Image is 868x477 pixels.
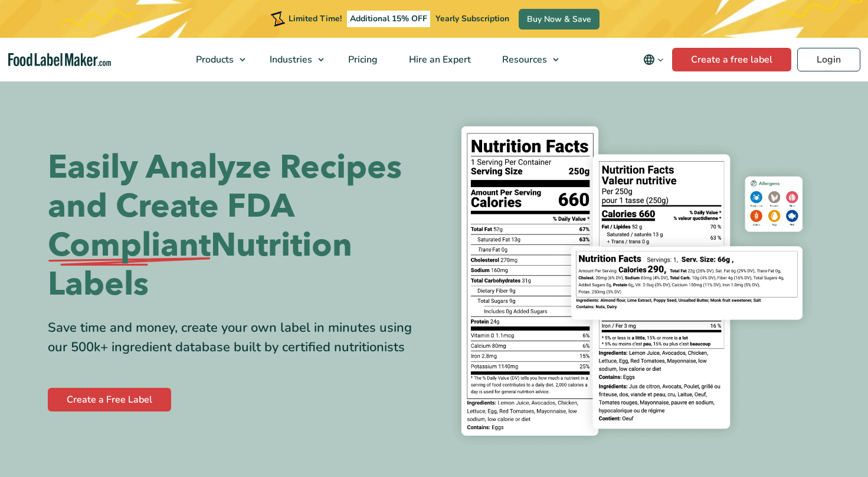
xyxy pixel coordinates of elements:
[192,53,235,66] span: Products
[48,388,171,411] a: Create a Free Label
[48,226,211,265] span: Compliant
[499,53,548,66] span: Resources
[487,38,565,81] a: Resources
[266,53,313,66] span: Industries
[8,53,111,67] a: Food Label Maker homepage
[181,38,251,81] a: Products
[289,13,342,24] span: Limited Time!
[345,53,379,66] span: Pricing
[519,9,600,30] a: Buy Now & Save
[797,48,860,71] a: Login
[635,48,672,71] button: Change language
[254,38,330,81] a: Industries
[347,11,430,27] span: Additional 15% OFF
[394,38,484,81] a: Hire an Expert
[48,318,425,357] div: Save time and money, create your own label in minutes using our 500k+ ingredient database built b...
[333,38,391,81] a: Pricing
[435,13,509,24] span: Yearly Subscription
[405,53,472,66] span: Hire an Expert
[48,148,425,304] h1: Easily Analyze Recipes and Create FDA Nutrition Labels
[672,48,791,71] a: Create a free label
